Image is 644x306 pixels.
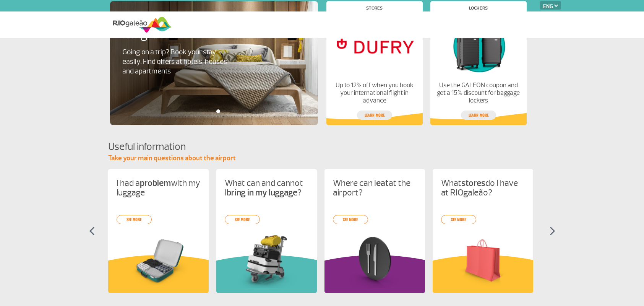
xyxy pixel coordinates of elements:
strong: bring in my luggage [227,187,297,198]
strong: stores [461,177,485,189]
a: [DOMAIN_NAME] and RIOgaleãoGoing on a trip? Book your stay easily. Find offers at hotels, houses ... [122,13,306,76]
a: see more [441,215,476,224]
h4: Useful information [108,140,536,154]
p: Take your main questions about the airport [108,154,536,163]
img: amareloInformacoesUteis.svg [108,255,209,293]
img: problema-bagagem.png [117,233,200,288]
img: card%20informa%C3%A7%C3%B5es%206.png [441,233,525,288]
p: Going on a trip? Book your stay easily. Find offers at hotels, houses and apartments [122,47,231,76]
img: seta-direita [550,226,555,236]
img: card%20informa%C3%A7%C3%B5es%208.png [333,233,417,288]
p: Up to 12% off when you book your international flight in advance [333,81,416,104]
img: Lockers [436,16,520,75]
p: I had a with my luggage [117,178,200,197]
p: What can and cannot I ? [225,178,308,197]
a: see more [333,215,368,224]
a: Learn more [357,111,392,120]
h4: Stores [366,6,383,10]
img: amareloInformacoesUteis.svg [433,255,533,293]
p: What do I have at RIOgaleão? [441,178,525,197]
h4: Lockers [469,6,488,10]
a: see more [117,215,152,224]
h4: [DOMAIN_NAME] and RIOgaleão [122,13,244,42]
img: verdeInformacoesUteis.svg [216,255,317,293]
img: seta-esquerda [89,226,95,236]
p: Where can I at the airport? [333,178,417,197]
a: see more [225,215,260,224]
img: Stores [333,16,416,75]
a: Learn more [461,111,496,120]
img: card%20informa%C3%A7%C3%B5es%201.png [225,233,308,288]
img: roxoInformacoesUteis.svg [324,255,425,293]
p: Use the GALEON coupon and get a 15% discount for baggage lockers [436,81,520,104]
strong: problem [140,177,171,189]
strong: eat [376,177,389,189]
